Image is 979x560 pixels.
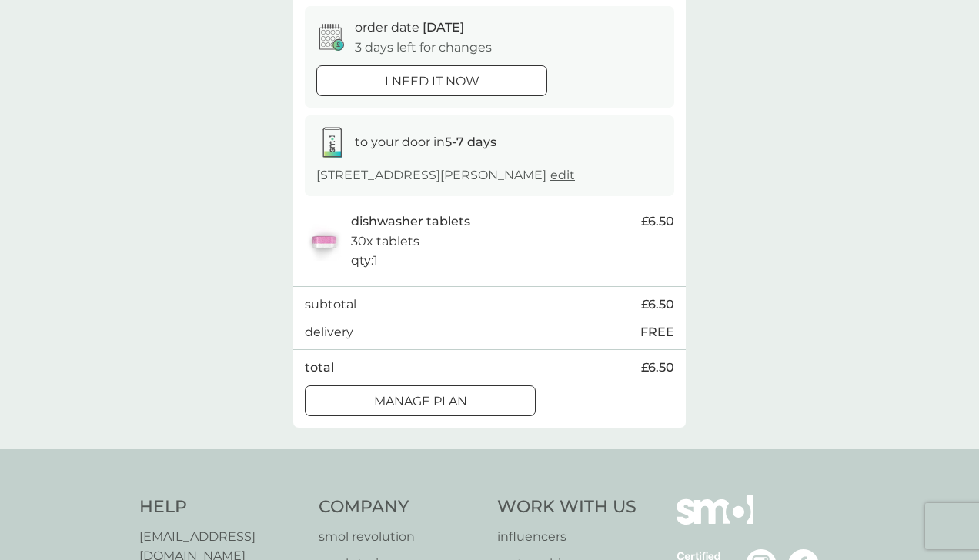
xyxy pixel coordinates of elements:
span: £6.50 [641,358,674,378]
a: smol revolution [319,527,483,547]
span: £6.50 [641,295,674,315]
p: subtotal [305,295,356,315]
p: order date [355,18,464,38]
h4: Work With Us [497,495,637,519]
h4: Help [139,495,303,519]
p: 3 days left for changes [355,38,492,58]
p: 30x tablets [351,232,419,252]
p: FREE [640,322,674,342]
a: influencers [497,527,637,547]
p: qty : 1 [351,251,378,271]
img: smol [677,495,753,548]
a: edit [550,168,575,182]
span: £6.50 [641,212,674,232]
p: delivery [305,322,353,342]
p: dishwasher tablets [351,212,470,232]
p: Manage plan [374,392,467,412]
p: total [305,358,334,378]
button: i need it now [316,65,547,96]
p: [STREET_ADDRESS][PERSON_NAME] [316,165,575,185]
button: Manage plan [305,385,536,416]
span: to your door in [355,135,496,149]
strong: 5-7 days [445,135,496,149]
p: i need it now [385,72,479,92]
h4: Company [319,495,483,519]
span: [DATE] [423,20,464,35]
